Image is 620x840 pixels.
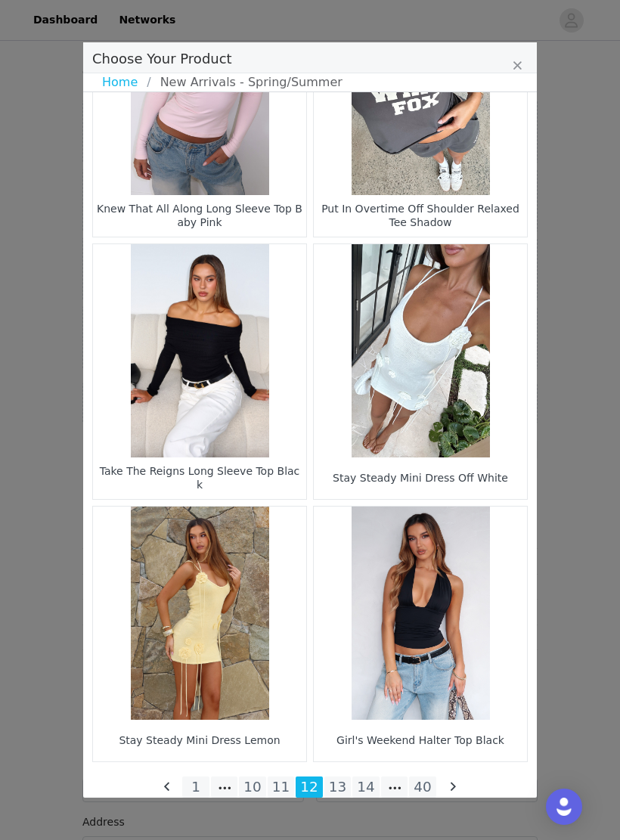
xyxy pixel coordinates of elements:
[83,42,537,798] div: Choose Your Product
[352,776,380,798] li: 14
[546,789,582,825] div: Open Intercom Messenger
[239,776,266,798] li: 10
[296,776,323,798] li: 12
[97,724,302,758] div: Stay Steady Mini Dress Lemon
[92,51,232,67] span: Choose Your Product
[97,199,302,233] div: Knew That All Along Long Sleeve Top Baby Pink
[409,776,436,798] li: 40
[318,461,523,495] div: Stay Steady Mini Dress Off White
[324,776,352,798] li: 13
[102,73,147,91] a: Home
[513,57,522,76] button: Close
[318,724,523,758] div: Girl's Weekend Halter Top Black
[268,776,295,798] li: 11
[318,199,523,233] div: Put In Overtime Off Shoulder Relaxed Tee Shadow
[182,776,209,798] li: 1
[97,461,302,495] div: Take The Reigns Long Sleeve Top Black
